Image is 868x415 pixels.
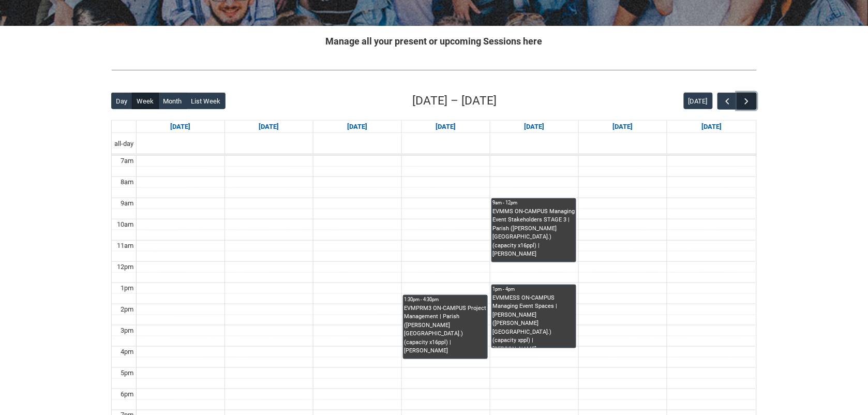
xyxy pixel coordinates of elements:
[168,121,192,133] a: Go to November 2, 2025
[119,198,136,209] div: 9am
[111,93,132,109] button: Day
[119,177,136,187] div: 8am
[492,207,575,259] div: EVMMS ON-CAMPUS Managing Event Stakeholders STAGE 3 | Parish ([PERSON_NAME][GEOGRAPHIC_DATA].) (c...
[345,121,369,133] a: Go to November 4, 2025
[433,121,458,133] a: Go to November 5, 2025
[115,241,136,251] div: 11am
[186,93,226,109] button: List Week
[717,93,737,110] button: Previous Week
[132,93,159,109] button: Week
[492,286,575,293] div: 1pm - 4pm
[119,325,136,336] div: 3pm
[158,93,187,109] button: Month
[684,93,713,109] button: [DATE]
[257,121,281,133] a: Go to November 3, 2025
[404,304,487,355] div: EVMPRM3 ON-CAMPUS Project Management | Parish ([PERSON_NAME][GEOGRAPHIC_DATA].) (capacity x16ppl)...
[111,65,757,76] img: REDU_GREY_LINE
[492,199,575,206] div: 9am - 12pm
[111,34,757,48] h2: Manage all your present or upcoming Sessions here
[119,304,136,315] div: 2pm
[119,156,136,166] div: 7am
[412,92,497,110] h2: [DATE] – [DATE]
[522,121,547,133] a: Go to November 6, 2025
[404,296,487,303] div: 1:30pm - 4:30pm
[119,347,136,357] div: 4pm
[492,294,575,348] div: EVMMESS ON-CAMPUS Managing Event Spaces | [PERSON_NAME] ([PERSON_NAME][GEOGRAPHIC_DATA].) (capaci...
[115,219,136,230] div: 10am
[699,121,724,133] a: Go to November 8, 2025
[119,368,136,378] div: 5pm
[113,139,136,149] span: all-day
[737,93,757,110] button: Next Week
[611,121,635,133] a: Go to November 7, 2025
[115,262,136,272] div: 12pm
[119,283,136,293] div: 1pm
[119,389,136,399] div: 6pm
